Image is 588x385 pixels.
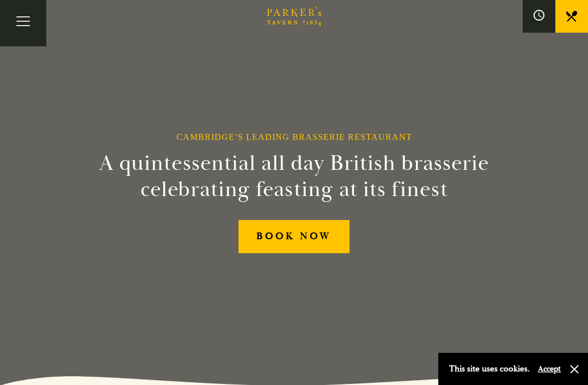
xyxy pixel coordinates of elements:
[538,364,561,374] button: Accept
[449,361,530,377] p: This site uses cookies.
[569,364,580,375] button: Close and accept
[238,220,350,253] a: BOOK NOW
[176,132,412,142] h1: Cambridge’s Leading Brasserie Restaurant
[89,150,499,203] h2: A quintessential all day British brasserie celebrating feasting at its finest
